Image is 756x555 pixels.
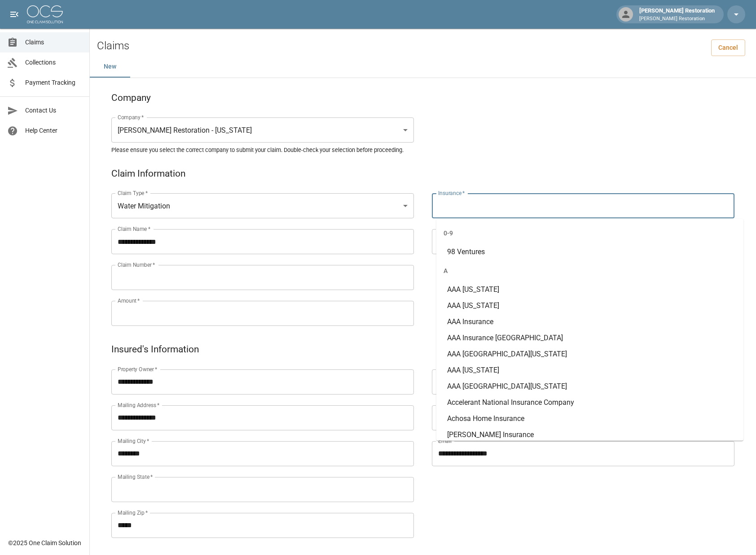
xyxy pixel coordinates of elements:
div: 0-9 [436,222,743,244]
span: Help Center [25,126,82,135]
button: open drawer [5,5,23,23]
label: Company [118,113,144,121]
div: dynamic tabs [90,56,756,78]
span: Contact Us [25,106,82,115]
label: Email [438,437,452,445]
span: [PERSON_NAME] Insurance [447,430,534,439]
label: Amount [118,297,140,304]
span: Claims [25,38,82,47]
span: Payment Tracking [25,78,82,87]
span: AAA Insurance [GEOGRAPHIC_DATA] [447,334,563,342]
span: AAA [US_STATE] [447,285,499,294]
img: ocs-logo-white-transparent.png [27,5,63,23]
div: © 2025 One Claim Solution [8,538,81,547]
a: Cancel [711,39,745,56]
span: AAA [GEOGRAPHIC_DATA][US_STATE] [447,382,567,390]
label: Claim Name [118,225,150,233]
label: Mailing Address [118,401,159,409]
h5: Please ensure you select the correct company to submit your claim. Double-check your selection be... [111,146,734,154]
div: [PERSON_NAME] Restoration - [US_STATE] [111,117,414,143]
label: Mailing State [118,473,153,481]
label: Property Owner [118,365,158,373]
h2: Claims [97,39,129,52]
label: Insurance [438,189,465,197]
label: Mailing Zip [118,509,148,516]
span: AAA [US_STATE] [447,366,499,374]
span: 98 Ventures [447,247,485,256]
button: New [90,56,130,78]
div: [PERSON_NAME] Restoration [636,6,718,22]
div: Water Mitigation [111,193,414,218]
span: Achosa Home Insurance [447,414,524,423]
span: AAA Insurance [447,317,493,326]
label: Claim Type [118,189,148,197]
p: [PERSON_NAME] Restoration [639,15,715,23]
span: Accelerant National Insurance Company [447,398,574,407]
div: A [436,260,743,282]
label: Mailing City [118,437,149,445]
span: AAA [US_STATE] [447,301,499,310]
span: Collections [25,58,82,67]
label: Claim Number [118,261,155,269]
span: AAA [GEOGRAPHIC_DATA][US_STATE] [447,350,567,358]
